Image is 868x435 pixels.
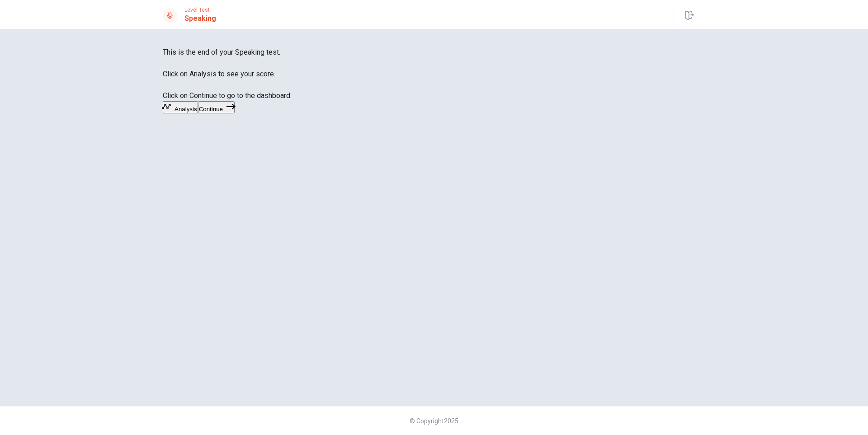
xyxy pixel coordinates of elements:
[184,13,216,24] h1: Speaking
[163,104,198,113] a: Analysis
[410,417,458,425] span: © Copyright 2025
[184,7,216,13] span: Level Test
[198,101,235,113] button: Continue
[163,48,292,100] span: This is the end of your Speaking test. Click on Analysis to see your score. Click on Continue to ...
[198,104,235,113] a: Continue
[163,101,198,113] button: Analysis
